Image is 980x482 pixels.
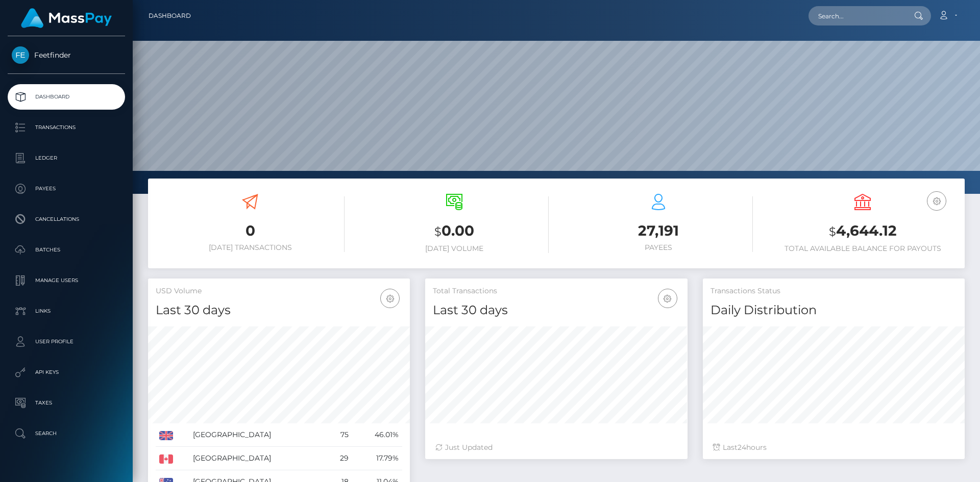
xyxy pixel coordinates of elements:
p: Transactions [12,120,121,135]
p: Links [12,303,121,319]
h5: USD Volume [156,286,402,296]
h5: Transactions Status [710,286,957,296]
p: Manage Users [12,273,121,288]
td: [GEOGRAPHIC_DATA] [189,423,327,447]
a: Ledger [8,145,125,171]
a: Payees [8,176,125,201]
a: Links [8,298,125,324]
p: API Keys [12,365,121,380]
h3: 27,191 [564,221,753,241]
a: Dashboard [8,84,125,110]
a: User Profile [8,329,125,354]
h6: Total Available Balance for Payouts [768,244,957,253]
h3: 4,644.12 [768,221,957,242]
h4: Last 30 days [156,301,402,319]
h6: Payees [564,243,753,252]
a: Manage Users [8,268,125,293]
a: Transactions [8,115,125,140]
h3: 0 [156,221,345,241]
input: Search... [808,6,904,26]
h4: Daily Distribution [710,301,957,319]
p: Payees [12,181,121,196]
p: User Profile [12,334,121,349]
small: $ [829,224,836,239]
div: Last hours [713,442,954,453]
td: 17.79% [352,447,402,470]
td: [GEOGRAPHIC_DATA] [189,447,327,470]
a: Cancellations [8,207,125,232]
a: Batches [8,237,125,263]
p: Batches [12,242,121,258]
a: Taxes [8,390,125,416]
h6: [DATE] Volume [360,244,549,253]
h5: Total Transactions [433,286,679,296]
td: 29 [327,447,352,470]
img: CA.png [159,454,173,464]
div: Just Updated [435,442,677,453]
td: 75 [327,423,352,447]
p: Dashboard [12,89,121,105]
img: GB.png [159,431,173,440]
p: Cancellations [12,212,121,227]
span: 24 [738,443,746,452]
h4: Last 30 days [433,301,679,319]
a: Search [8,421,125,446]
h6: [DATE] Transactions [156,243,345,252]
p: Search [12,426,121,441]
small: $ [434,224,442,239]
a: Dashboard [149,5,191,27]
span: Feetfinder [8,50,125,60]
p: Taxes [12,395,121,411]
img: Feetfinder [12,46,29,64]
td: 46.01% [352,423,402,447]
p: Ledger [12,150,121,166]
img: MassPay Logo [21,8,112,28]
a: API Keys [8,360,125,385]
h3: 0.00 [360,221,549,242]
